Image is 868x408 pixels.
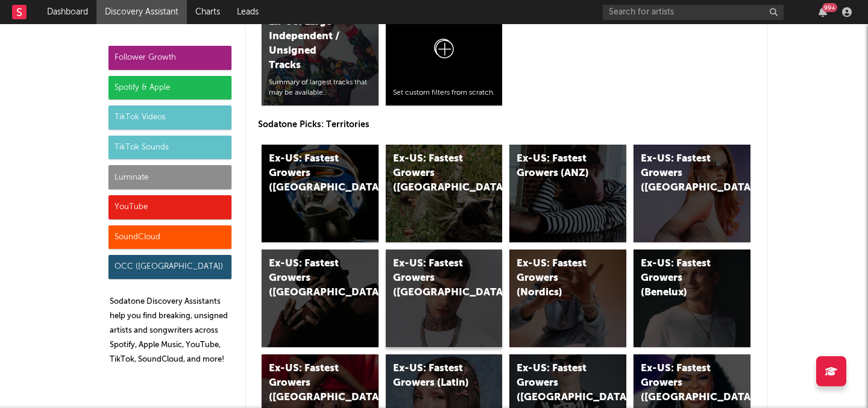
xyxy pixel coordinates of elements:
[386,145,503,242] a: Ex-US: Fastest Growers ([GEOGRAPHIC_DATA])
[517,257,599,300] div: Ex-US: Fastest Growers (Nordics)
[517,362,599,405] div: Ex-US: Fastest Growers ([GEOGRAPHIC_DATA])
[641,362,723,405] div: Ex-US: Fastest Growers ([GEOGRAPHIC_DATA])
[262,145,379,242] a: Ex-US: Fastest Growers ([GEOGRAPHIC_DATA])
[108,76,231,100] div: Spotify & Apple
[108,195,231,219] div: YouTube
[108,165,231,189] div: Luminate
[393,152,475,195] div: Ex-US: Fastest Growers ([GEOGRAPHIC_DATA])
[108,255,231,279] div: OCC ([GEOGRAPHIC_DATA])
[386,250,503,347] a: Ex-US: Fastest Growers ([GEOGRAPHIC_DATA])
[269,152,351,195] div: Ex-US: Fastest Growers ([GEOGRAPHIC_DATA])
[393,88,495,98] div: Set custom filters from scratch.
[269,15,351,73] div: Ex-US: Large Independent / Unsigned Tracks
[269,362,351,405] div: Ex-US: Fastest Growers ([GEOGRAPHIC_DATA])
[509,145,626,242] a: Ex-US: Fastest Growers (ANZ)
[641,152,723,195] div: Ex-US: Fastest Growers ([GEOGRAPHIC_DATA])
[108,225,231,250] div: SoundCloud
[108,46,231,70] div: Follower Growth
[269,78,371,98] div: Summary of largest tracks that may be available.
[269,257,351,300] div: Ex-US: Fastest Growers ([GEOGRAPHIC_DATA])
[110,295,231,367] p: Sodatone Discovery Assistants help you find breaking, unsigned artists and songwriters across Spo...
[634,145,750,242] a: Ex-US: Fastest Growers ([GEOGRAPHIC_DATA])
[258,118,755,132] p: Sodatone Picks: Territories
[603,5,784,20] input: Search for artists
[262,250,379,347] a: Ex-US: Fastest Growers ([GEOGRAPHIC_DATA])
[108,136,231,160] div: TikTok Sounds
[822,3,837,12] div: 99 +
[108,105,231,130] div: TikTok Videos
[634,250,750,347] a: Ex-US: Fastest Growers (Benelux)
[393,257,475,300] div: Ex-US: Fastest Growers ([GEOGRAPHIC_DATA])
[517,152,599,181] div: Ex-US: Fastest Growers (ANZ)
[819,7,827,17] button: 99+
[262,8,379,105] a: Ex-US: Large Independent / Unsigned TracksSummary of largest tracks that may be available.
[386,8,503,105] a: Set custom filters from scratch.
[641,257,723,300] div: Ex-US: Fastest Growers (Benelux)
[509,250,626,347] a: Ex-US: Fastest Growers (Nordics)
[393,362,475,391] div: Ex-US: Fastest Growers (Latin)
